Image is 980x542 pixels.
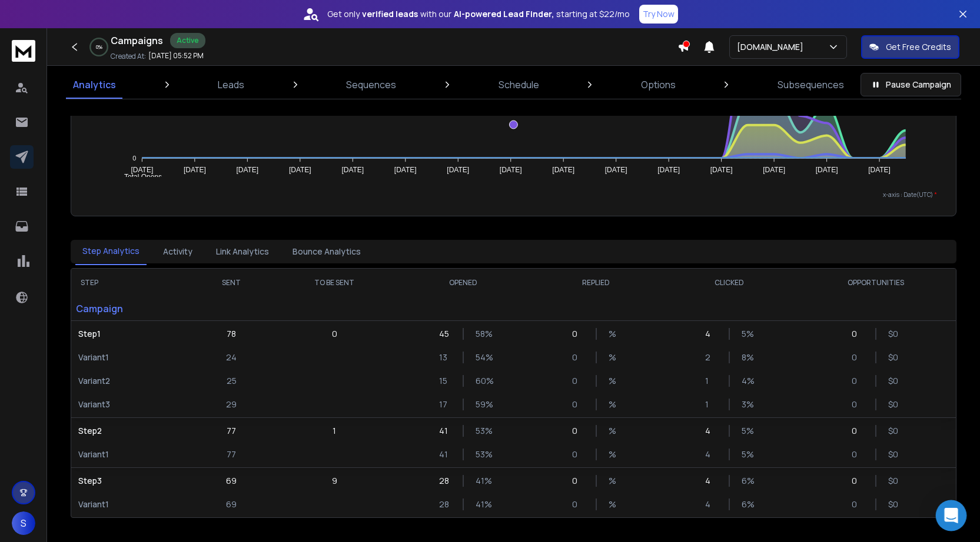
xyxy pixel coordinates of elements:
[816,166,838,174] tspan: [DATE]
[148,51,204,61] p: [DATE] 05:52 PM
[78,399,184,410] p: Variant 3
[499,78,539,92] p: Schedule
[572,399,584,410] p: 0
[439,475,451,487] p: 28
[439,375,451,387] p: 15
[346,78,396,92] p: Sequences
[861,73,961,96] button: Pause Campaign
[705,328,717,340] p: 4
[742,375,753,387] p: 4 %
[852,498,863,510] p: 0
[71,297,191,320] p: Campaign
[272,269,397,297] th: TO BE SENT
[227,449,236,460] p: 77
[476,352,487,363] p: 54 %
[439,498,451,510] p: 28
[476,399,487,410] p: 59 %
[886,41,951,53] p: Get Free Credits
[888,449,900,460] p: $ 0
[227,425,236,437] p: 77
[852,399,863,410] p: 0
[705,498,717,510] p: 4
[439,425,451,437] p: 41
[500,166,522,174] tspan: [DATE]
[705,475,717,487] p: 4
[71,269,191,297] th: STEP
[742,399,753,410] p: 3 %
[285,239,368,265] button: Bounce Analytics
[888,498,900,510] p: $ 0
[605,166,627,174] tspan: [DATE]
[397,269,530,297] th: OPENED
[339,71,403,99] a: Sequences
[572,375,584,387] p: 0
[742,498,753,510] p: 6 %
[852,352,863,363] p: 0
[609,352,620,363] p: %
[742,352,753,363] p: 8 %
[226,399,237,410] p: 29
[341,166,364,174] tspan: [DATE]
[289,166,311,174] tspan: [DATE]
[362,8,418,20] strong: verified leads
[237,166,259,174] tspan: [DATE]
[78,475,184,487] p: Step 3
[888,352,900,363] p: $ 0
[641,78,676,92] p: Options
[12,511,35,535] button: S
[572,328,584,340] p: 0
[111,52,146,61] p: Created At:
[115,173,162,181] span: Total Opens
[491,71,546,99] a: Schedule
[778,78,844,92] p: Subsequences
[226,498,237,510] p: 69
[852,449,863,460] p: 0
[795,269,956,297] th: OPPORTUNITIES
[572,475,584,487] p: 0
[439,449,451,460] p: 41
[439,352,451,363] p: 13
[852,425,863,437] p: 0
[861,35,959,59] button: Get Free Credits
[888,375,900,387] p: $ 0
[111,34,163,48] h1: Campaigns
[327,8,630,20] p: Get only with our starting at $22/mo
[12,40,35,62] img: logo
[770,71,851,99] a: Subsequences
[78,449,184,460] p: Variant 1
[552,166,574,174] tspan: [DATE]
[888,425,900,437] p: $ 0
[78,375,184,387] p: Variant 2
[609,399,620,410] p: %
[78,498,184,510] p: Variant 1
[852,475,863,487] p: 0
[572,352,584,363] p: 0
[888,328,900,340] p: $ 0
[439,328,451,340] p: 45
[705,425,717,437] p: 4
[868,166,891,174] tspan: [DATE]
[170,33,205,48] div: Active
[394,166,417,174] tspan: [DATE]
[705,352,717,363] p: 2
[226,352,237,363] p: 24
[96,44,102,51] p: 0 %
[184,166,206,174] tspan: [DATE]
[609,328,620,340] p: %
[209,239,276,265] button: Link Analytics
[73,78,116,92] p: Analytics
[476,375,487,387] p: 60 %
[639,5,678,24] button: Try Now
[742,449,753,460] p: 5 %
[333,425,336,437] p: 1
[191,269,271,297] th: SENT
[454,8,554,20] strong: AI-powered Lead Finder,
[609,449,620,460] p: %
[211,71,251,99] a: Leads
[888,399,900,410] p: $ 0
[572,449,584,460] p: 0
[78,352,184,363] p: Variant 1
[226,475,237,487] p: 69
[572,498,584,510] p: 0
[742,475,753,487] p: 6 %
